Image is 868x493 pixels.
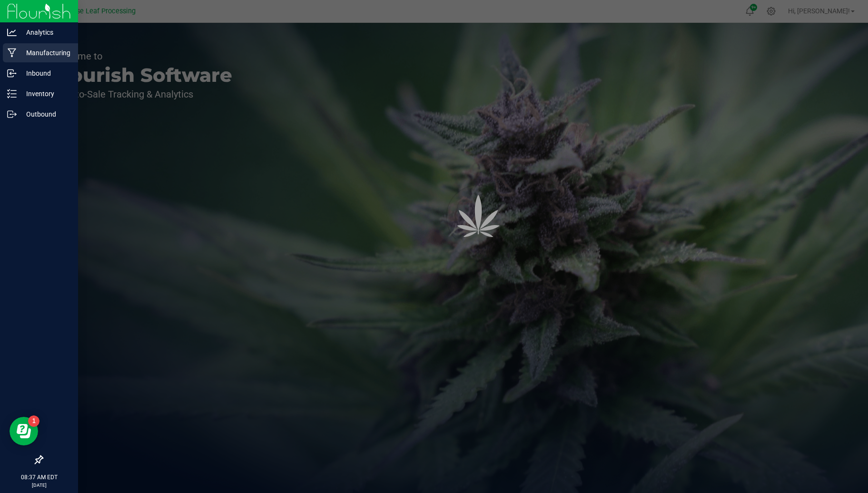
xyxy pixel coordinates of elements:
[17,108,74,120] p: Outbound
[4,482,74,489] p: [DATE]
[7,69,17,78] inline-svg: Inbound
[7,109,17,119] inline-svg: Outbound
[7,89,17,99] inline-svg: Inventory
[7,48,17,58] inline-svg: Manufacturing
[17,68,74,79] p: Inbound
[17,88,74,99] p: Inventory
[28,415,39,427] iframe: Resource center unread badge
[17,27,74,38] p: Analytics
[7,28,17,37] inline-svg: Analytics
[4,473,74,482] p: 08:37 AM EDT
[17,47,74,59] p: Manufacturing
[10,417,38,445] iframe: Resource center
